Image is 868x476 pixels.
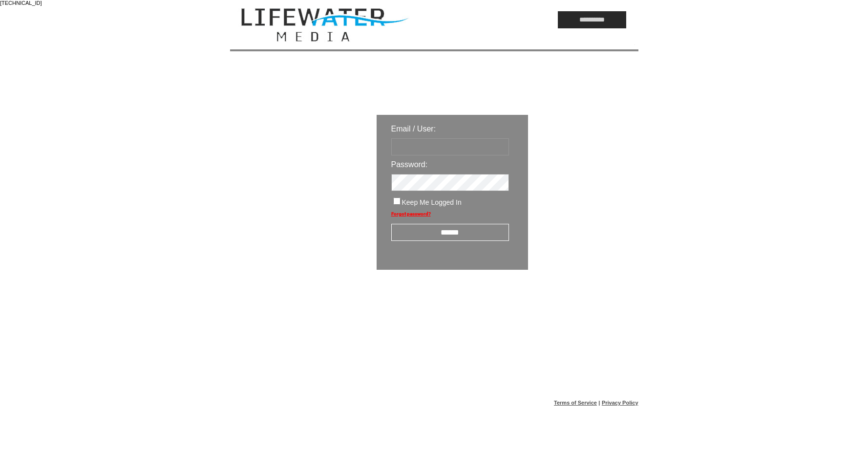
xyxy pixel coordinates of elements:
a: Terms of Service [554,400,597,406]
span: Email / User: [391,125,436,133]
span: Password: [391,160,428,169]
a: Forgot password? [391,211,431,216]
span: | [598,400,600,406]
a: Privacy Policy [602,400,638,406]
span: Keep Me Logged In [402,198,462,206]
img: transparent.png [556,294,605,306]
